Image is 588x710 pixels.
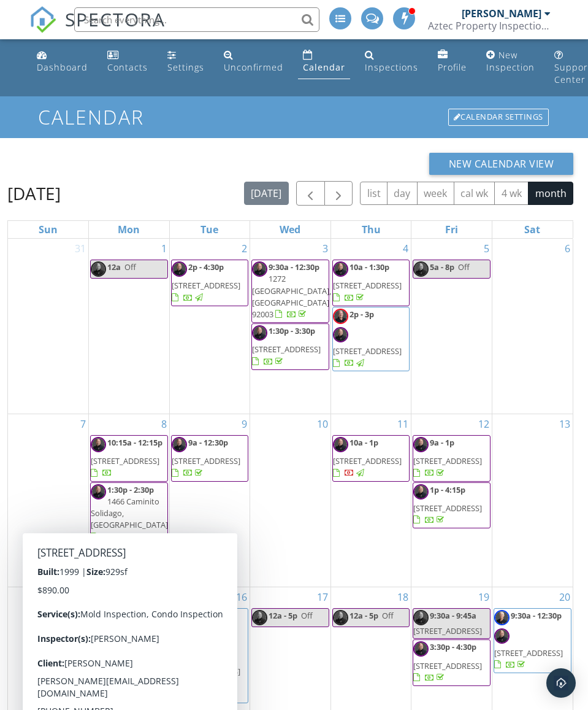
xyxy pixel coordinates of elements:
[481,239,492,258] a: Go to September 5, 2025
[252,344,321,355] span: [STREET_ADDRESS]
[429,153,574,175] button: New Calendar View
[74,7,319,32] input: Search everything...
[476,414,492,434] a: Go to September 12, 2025
[411,239,492,414] td: Go to September 5, 2025
[333,261,348,277] img: mae00ufo_2.jpg
[171,260,249,306] a: 2p - 4:30p [STREET_ADDRESS]
[411,414,492,587] td: Go to September 12, 2025
[91,484,168,542] a: 1:30p - 2:30p 1466 Caminito Solidago, [GEOGRAPHIC_DATA]
[90,435,168,482] a: 10:15a - 12:15p [STREET_ADDRESS]
[430,484,465,495] span: 1p - 4:15p
[188,610,228,621] span: 9a - 12:45p
[438,61,467,73] div: Profile
[32,44,93,79] a: Dashboard
[320,239,330,258] a: Go to September 3, 2025
[107,484,154,495] span: 1:30p - 2:30p
[349,309,374,320] span: 2p - 3p
[360,182,388,206] button: list
[172,437,187,452] img: mae00ufo_2.jpg
[330,414,411,587] td: Go to September 11, 2025
[72,587,88,607] a: Go to September 14, 2025
[494,628,510,644] img: mae00ufo_2.jpg
[90,482,168,546] a: 1:30p - 2:30p 1466 Caminito Solidago, [GEOGRAPHIC_DATA]
[8,239,89,414] td: Go to August 31, 2025
[102,44,153,79] a: Contacts
[172,437,240,478] a: 9a - 12:30p [STREET_ADDRESS]
[91,610,159,651] a: 9a - 12:15p [STREET_ADDRESS]
[115,221,142,238] a: Monday
[91,437,164,478] a: 10:15a - 12:15p [STREET_ADDRESS]
[303,61,345,73] div: Calendar
[492,239,573,414] td: Go to September 6, 2025
[269,325,315,336] span: 1:30p - 3:30p
[522,221,543,238] a: Saturday
[349,261,389,272] span: 10a - 1:30p
[557,414,573,434] a: Go to September 13, 2025
[219,44,288,79] a: Unconfirmed
[91,628,159,639] span: [STREET_ADDRESS]
[395,414,411,434] a: Go to September 11, 2025
[269,261,319,272] span: 9:30a - 12:30p
[333,437,348,452] img: mae00ufo_2.jpg
[413,482,491,529] a: 1p - 4:15p [STREET_ADDRESS]
[332,260,410,306] a: 10a - 1:30p [STREET_ADDRESS]
[557,587,573,607] a: Go to September 20, 2025
[252,261,331,320] a: 9:30a - 12:30p 1272 [GEOGRAPHIC_DATA], [GEOGRAPHIC_DATA] 92003
[107,261,121,272] span: 12a
[413,437,482,478] a: 9a - 1p [STREET_ADDRESS]
[172,628,187,644] img: screenshot_20250203_at_2.16.23_pm.png
[250,414,331,587] td: Go to September 10, 2025
[171,608,249,703] a: 9a - 12:45p [STREET_ADDRESS][PERSON_NAME]
[413,455,482,466] span: [STREET_ADDRESS]
[360,44,423,79] a: Inspections
[413,660,482,671] span: [STREET_ADDRESS]
[72,239,88,258] a: Go to August 31, 2025
[91,437,106,452] img: mae00ufo_2.jpg
[171,435,249,482] a: 9a - 12:30p [STREET_ADDRESS]
[333,455,402,466] span: [STREET_ADDRESS]
[413,641,429,657] img: mae00ufo_2.jpg
[298,44,350,79] a: Calendar
[413,610,429,625] img: mae00ufo_2.jpg
[413,641,482,682] a: 3:30p - 4:30p [STREET_ADDRESS]
[413,484,482,525] a: 1p - 4:15p [STREET_ADDRESS]
[159,414,169,434] a: Go to September 8, 2025
[252,325,321,366] a: 1:30p - 3:30p [STREET_ADDRESS]
[188,437,228,448] span: 9a - 12:30p
[269,610,297,621] span: 12a - 5p
[91,455,159,466] span: [STREET_ADDRESS]
[349,610,378,621] span: 12a - 5p
[333,610,348,625] img: mae00ufo_2.jpg
[315,587,330,607] a: Go to September 17, 2025
[172,610,187,625] img: sadvxo3k_2.jpg
[315,414,330,434] a: Go to September 10, 2025
[234,587,250,607] a: Go to September 16, 2025
[124,261,136,272] span: Off
[78,414,88,434] a: Go to September 7, 2025
[250,239,331,414] td: Go to September 3, 2025
[359,221,383,238] a: Thursday
[428,20,551,32] div: Aztec Property Inspections
[413,625,482,636] span: [STREET_ADDRESS]
[546,668,576,698] div: Open Intercom Messenger
[528,182,573,206] button: month
[37,61,88,73] div: Dashboard
[382,610,394,621] span: Off
[107,610,147,621] span: 9a - 12:15p
[29,6,56,33] img: The Best Home Inspection Software - Spectora
[430,641,476,652] span: 3:30p - 4:30p
[476,587,492,607] a: Go to September 19, 2025
[494,647,563,658] span: [STREET_ADDRESS]
[333,327,348,342] img: mae00ufo_2.jpg
[333,345,402,357] span: [STREET_ADDRESS]
[332,307,410,372] a: 2p - 3p [STREET_ADDRESS]
[494,182,529,206] button: 4 wk
[333,261,402,303] a: 10a - 1:30p [STREET_ADDRESS]
[198,221,221,238] a: Tuesday
[89,239,170,414] td: Go to September 1, 2025
[417,182,454,206] button: week
[8,414,89,587] td: Go to September 7, 2025
[433,44,472,79] a: Profile
[324,181,353,206] button: Next month
[172,647,187,663] img: mae00ufo_2.jpg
